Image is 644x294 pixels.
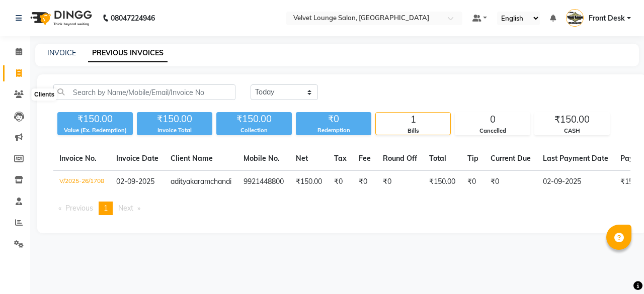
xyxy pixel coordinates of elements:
td: ₹0 [328,170,353,194]
a: PREVIOUS INVOICES [88,44,168,62]
td: V/2025-26/1708 [53,170,110,194]
td: ₹150.00 [290,170,328,194]
div: ₹150.00 [535,113,609,127]
input: Search by Name/Mobile/Email/Invoice No [53,84,235,100]
span: Client Name [171,154,213,163]
div: Bills [376,127,450,135]
span: Front Desk [589,13,625,24]
span: Total [429,154,446,163]
span: Last Payment Date [543,154,608,163]
div: ₹150.00 [137,112,212,126]
td: ₹0 [353,170,377,194]
div: ₹150.00 [57,112,133,126]
td: ₹150.00 [423,170,461,194]
div: CASH [535,127,609,135]
span: Fee [359,154,371,163]
span: 02-09-2025 [116,177,154,186]
img: Front Desk [566,9,584,27]
div: Cancelled [455,127,530,135]
b: 08047224946 [111,4,155,32]
span: Round Off [383,154,417,163]
span: aditya [171,177,190,186]
img: logo [26,4,95,32]
td: ₹0 [485,170,537,194]
span: Next [118,204,133,213]
span: Invoice Date [116,154,158,163]
td: 9921448800 [237,170,290,194]
div: Clients [32,89,57,101]
div: Invoice Total [137,126,212,135]
div: ₹150.00 [216,112,292,126]
div: Collection [216,126,292,135]
span: 1 [104,204,108,213]
td: ₹0 [377,170,423,194]
nav: Pagination [53,202,630,215]
span: Invoice No. [59,154,97,163]
span: Net [296,154,308,163]
div: ₹0 [296,112,371,126]
span: Tax [334,154,347,163]
div: Redemption [296,126,371,135]
span: Tip [467,154,478,163]
td: ₹0 [461,170,485,194]
div: 0 [455,113,530,127]
span: karamchandi [190,177,231,186]
span: Current Due [491,154,531,163]
div: 1 [376,113,450,127]
a: INVOICE [47,48,76,57]
span: Mobile No. [244,154,280,163]
td: 02-09-2025 [537,170,614,194]
span: Previous [65,204,93,213]
div: Value (Ex. Redemption) [57,126,133,135]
